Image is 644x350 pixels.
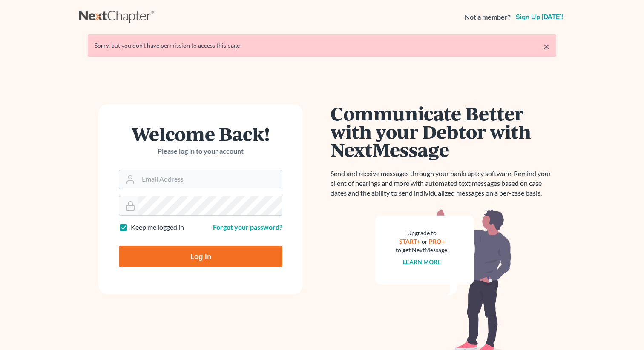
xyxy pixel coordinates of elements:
a: Sign up [DATE]! [514,14,565,20]
input: Email Address [138,170,282,189]
div: to get NextMessage. [396,246,448,254]
strong: Not a member? [465,12,511,22]
label: Keep me logged in [131,222,184,232]
input: Log In [119,246,282,267]
div: Upgrade to [396,229,448,237]
a: Learn more [403,258,441,265]
h1: Welcome Back! [119,125,282,143]
p: Please log in to your account [119,146,282,156]
h1: Communicate Better with your Debtor with NextMessage [331,104,556,159]
a: × [543,41,549,51]
a: Forgot your password? [213,223,282,231]
a: PRO+ [429,238,445,245]
span: or [422,238,428,245]
div: Sorry, but you don't have permission to access this page [95,41,549,50]
p: Send and receive messages through your bankruptcy software. Remind your client of hearings and mo... [331,169,556,198]
a: START+ [400,238,421,245]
